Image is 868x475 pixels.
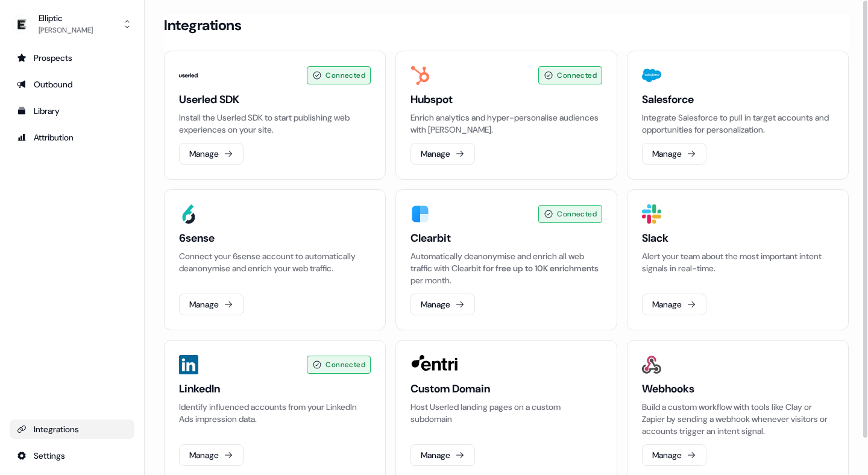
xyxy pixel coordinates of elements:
[164,16,241,34] h3: Integrations
[483,263,599,274] span: for free up to 10K enrichments
[642,231,834,245] h3: Slack
[410,231,602,245] h3: Clearbit
[10,48,134,68] a: Go to prospects
[642,294,706,315] button: Manage
[642,112,834,136] p: Integrate Salesforce to pull in target accounts and opportunities for personalization.
[410,143,475,165] button: Manage
[179,382,371,396] h3: LinkedIn
[17,105,127,117] div: Library
[179,92,371,107] h3: Userled SDK
[10,420,134,439] a: Go to integrations
[10,128,134,147] a: Go to attribution
[410,294,475,315] button: Manage
[17,450,127,462] div: Settings
[410,401,602,425] p: Host Userled landing pages on a custom subdomain
[325,359,365,371] span: Connected
[179,143,244,165] button: Manage
[642,143,706,165] button: Manage
[10,446,134,465] a: Go to integrations
[17,52,127,64] div: Prospects
[179,401,371,425] p: Identify influenced accounts from your LinkedIn Ads impression data.
[642,444,706,466] button: Manage
[410,112,602,136] p: Enrich analytics and hyper-personalise audiences with [PERSON_NAME].
[17,131,127,143] div: Attribution
[179,250,371,274] p: Connect your 6sense account to automatically deanonymise and enrich your web traffic.
[557,69,597,81] span: Connected
[410,444,475,466] button: Manage
[179,444,244,466] button: Manage
[179,294,244,315] button: Manage
[179,231,371,245] h3: 6sense
[642,382,834,396] h3: Webhooks
[410,382,602,396] h3: Custom Domain
[410,92,602,107] h3: Hubspot
[17,78,127,90] div: Outbound
[410,250,602,286] div: Automatically deanonymise and enrich all web traffic with Clearbit per month.
[10,10,134,39] button: Elliptic[PERSON_NAME]
[557,208,597,220] span: Connected
[642,92,834,107] h3: Salesforce
[10,75,134,94] a: Go to outbound experience
[39,24,93,36] div: [PERSON_NAME]
[325,69,365,81] span: Connected
[179,112,371,136] p: Install the Userled SDK to start publishing web experiences on your site.
[642,250,834,274] p: Alert your team about the most important intent signals in real-time.
[39,12,93,24] div: Elliptic
[10,101,134,121] a: Go to templates
[642,401,834,437] p: Build a custom workflow with tools like Clay or Zapier by sending a webhook whenever visitors or ...
[17,423,127,435] div: Integrations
